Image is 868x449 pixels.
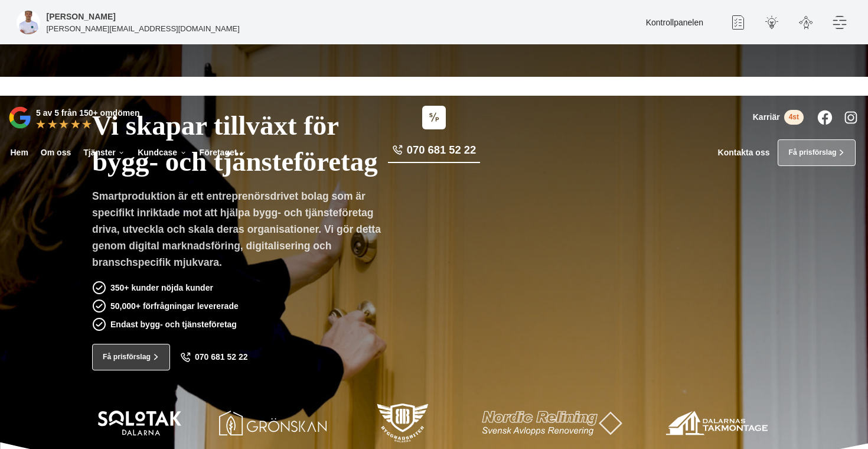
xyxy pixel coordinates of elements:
span: Få prisförslag [788,147,836,158]
a: Tjänster [81,139,128,166]
p: 350+ kunder nöjda kunder [110,281,213,294]
a: Kontrollpanelen [646,18,703,27]
a: Hem [8,139,30,166]
a: Få prisförslag [92,344,170,370]
p: 5 av 5 från 150+ omdömen [36,106,139,119]
h5: Administratör [47,10,116,23]
a: Kundcase [136,139,189,166]
a: Företaget [197,139,249,166]
a: Om oss [38,139,73,166]
img: foretagsbild-pa-smartproduktion-en-webbyraer-i-dalarnas-lan.png [17,11,40,34]
a: Läs pressmeddelandet här! [469,82,566,90]
a: 070 681 52 22 [388,142,480,163]
span: Karriär [753,112,780,122]
p: Vi vann Årets Unga Företagare i Dalarna 2024 – [4,81,864,92]
p: [PERSON_NAME][EMAIL_ADDRESS][DOMAIN_NAME] [47,23,240,34]
a: Få prisförslag [778,139,856,166]
a: Karriär 4st [753,110,804,125]
span: 070 681 52 22 [407,142,476,158]
span: 070 681 52 22 [195,352,248,362]
a: Kontakta oss [718,148,770,158]
p: Smartproduktion är ett entreprenörsdrivet bolag som är specifikt inriktade mot att hjälpa bygg- o... [92,188,390,275]
span: Få prisförslag [103,352,151,363]
a: 070 681 52 22 [180,352,248,363]
p: 50,000+ förfrågningar levererade [110,300,239,313]
p: Endast bygg- och tjänsteföretag [110,318,237,331]
span: 4st [784,110,804,125]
